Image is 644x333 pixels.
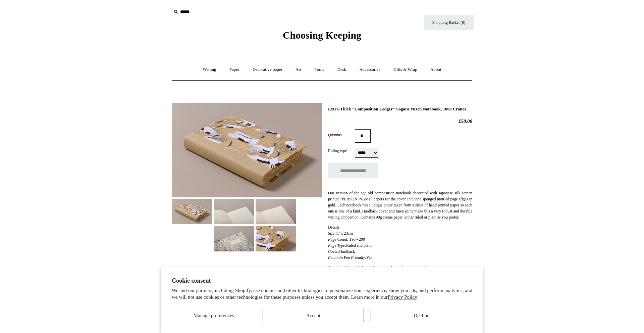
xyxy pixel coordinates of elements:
label: Ruling type [328,148,355,154]
label: Quantity [328,132,355,138]
a: Shopping Basket (0) [424,15,474,30]
p: Available either ruled or plain; please choose from the dropdown above. [328,265,472,271]
a: Paper [223,61,246,79]
p: Our version of the age-old composition notebook decorated with Japanese silk screen printed [PERS... [328,190,472,220]
a: Accessories [354,61,386,79]
a: About [424,61,447,79]
em: Cover: [328,249,339,254]
em: Page Type: [328,243,346,248]
span: Details: [328,225,340,230]
button: Decline [371,309,472,322]
p: 17 x 23cm [328,224,472,260]
img: Extra-Thick "Composition Ledger" Sogara Yuzen Notebook, 1000 Cranes [256,199,296,224]
a: Tools [309,61,330,79]
span: 90 - 200 [352,237,365,242]
h2: £50.00 [328,118,472,124]
img: Extra-Thick "Composition Ledger" Sogara Yuzen Notebook, 1000 Cranes [214,226,254,251]
img: Extra-Thick "Composition Ledger" Sogara Yuzen Notebook, 1000 Cranes [172,103,322,197]
span: Ruled and plain [346,243,372,248]
em: Size: [328,231,336,236]
span: Manage preferences [194,313,234,318]
button: Accept [263,309,364,322]
a: Privacy Policy [388,294,417,300]
em: Page Count: 1 [328,237,352,242]
p: We and our partners, including Shopify, use cookies and other technologies to personalize your ex... [172,287,472,300]
h2: Cookie consent [172,277,472,284]
img: Extra-Thick "Composition Ledger" Sogara Yuzen Notebook, 1000 Cranes [256,226,296,251]
span: Choosing Keeping [283,30,361,41]
a: Art [289,61,307,79]
span: Hardback [339,249,355,254]
img: Extra-Thick "Composition Ledger" Sogara Yuzen Notebook, 1000 Cranes [172,199,212,224]
a: Decorative paper [247,61,288,79]
a: Gifts & Wrap [387,61,423,79]
h1: Extra-Thick "Composition Ledger" Sogara Yuzen Notebook, 1000 Cranes [328,106,472,112]
a: Desk [331,61,353,79]
a: Choosing Keeping [283,35,361,40]
span: Yes [366,255,372,260]
em: Fountain Pen Friendly: [328,255,366,260]
img: Extra-Thick "Composition Ledger" Sogara Yuzen Notebook, 1000 Cranes [214,199,254,224]
button: Manage preferences [172,309,256,322]
h4: Related Products [154,311,490,317]
a: Writing [197,61,222,79]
